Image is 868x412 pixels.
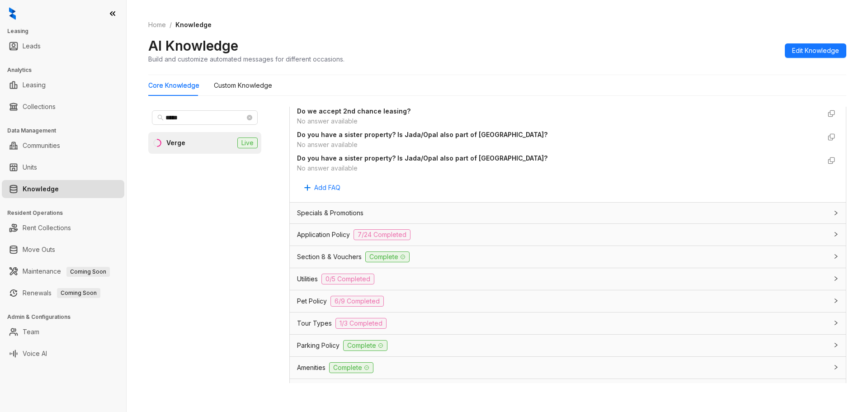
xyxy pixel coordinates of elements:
[23,284,100,302] a: RenewalsComing Soon
[297,107,410,115] strong: Do we accept 2nd chance leasing?
[290,290,846,312] div: Pet Policy6/9 Completed
[290,357,846,379] div: AmenitiesComplete
[2,284,124,302] li: Renewals
[297,116,821,126] div: No answer available
[23,219,71,237] a: Rent Collections
[314,183,340,193] span: Add FAQ
[57,288,100,298] span: Coming Soon
[785,43,846,58] button: Edit Knowledge
[247,115,252,120] span: close-circle
[7,27,126,35] h3: Leasing
[833,210,839,216] span: collapsed
[833,320,839,326] span: collapsed
[23,137,60,155] a: Communities
[335,318,387,329] span: 1/3 Completed
[297,296,327,306] span: Pet Policy
[290,246,846,268] div: Section 8 & VouchersComplete
[23,323,39,341] a: Team
[290,379,846,400] div: Rent Collections
[214,81,272,90] div: Custom Knowledge
[2,76,124,94] li: Leasing
[833,298,839,303] span: collapsed
[833,254,839,259] span: collapsed
[66,267,110,277] span: Coming Soon
[290,335,846,356] div: Parking PolicyComplete
[833,342,839,348] span: collapsed
[9,7,16,20] img: logo
[23,158,37,176] a: Units
[175,21,212,28] span: Knowledge
[7,313,126,321] h3: Admin & Configurations
[297,341,340,350] span: Parking Policy
[23,76,46,94] a: Leasing
[2,323,124,341] li: Team
[148,81,199,90] div: Core Knowledge
[157,114,164,121] span: search
[166,138,185,148] div: Verge
[297,230,350,240] span: Application Policy
[321,274,374,284] span: 0/5 Completed
[297,208,363,218] span: Specials & Promotions
[146,20,168,30] a: Home
[148,37,238,54] h2: AI Knowledge
[237,137,258,148] span: Live
[297,274,318,284] span: Utilities
[290,224,846,246] div: Application Policy7/24 Completed
[2,37,124,55] li: Leads
[833,365,839,370] span: collapsed
[297,154,547,162] strong: Do you have a sister property? Is Jada/Opal also part of [GEOGRAPHIC_DATA]?
[343,340,387,351] span: Complete
[2,98,124,116] li: Collections
[297,131,547,138] strong: Do you have a sister property? Is Jada/Opal also part of [GEOGRAPHIC_DATA]?
[290,313,846,334] div: Tour Types1/3 Completed
[23,241,55,259] a: Move Outs
[365,251,410,262] span: Complete
[2,262,124,280] li: Maintenance
[2,345,124,363] li: Voice AI
[148,54,344,64] div: Build and customize automated messages for different occasions.
[23,180,59,198] a: Knowledge
[330,296,384,307] span: 6/9 Completed
[7,209,126,217] h3: Resident Operations
[290,268,846,290] div: Utilities0/5 Completed
[833,276,839,281] span: collapsed
[2,137,124,155] li: Communities
[297,252,362,262] span: Section 8 & Vouchers
[7,127,126,135] h3: Data Management
[297,363,325,373] span: Amenities
[297,318,332,328] span: Tour Types
[23,345,47,363] a: Voice AI
[7,66,126,74] h3: Analytics
[2,219,124,237] li: Rent Collections
[2,241,124,259] li: Move Outs
[290,203,846,223] div: Specials & Promotions
[329,362,373,373] span: Complete
[297,180,348,195] button: Add FAQ
[833,232,839,237] span: collapsed
[2,158,124,176] li: Units
[792,46,839,56] span: Edit Knowledge
[170,20,172,30] li: /
[354,229,410,240] span: 7/24 Completed
[297,163,821,173] div: No answer available
[2,180,124,198] li: Knowledge
[23,98,56,116] a: Collections
[23,37,41,55] a: Leads
[297,140,821,150] div: No answer available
